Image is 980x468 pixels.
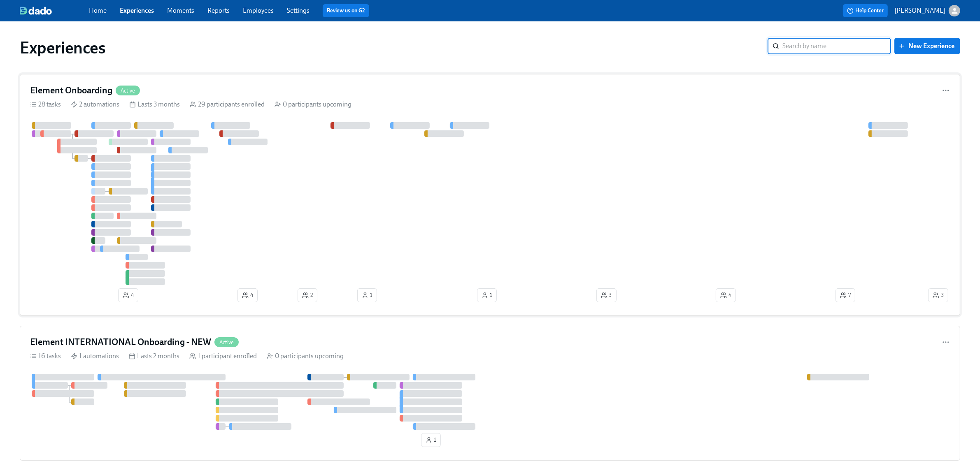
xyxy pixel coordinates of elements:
span: 1 [362,291,372,299]
span: Active [214,339,239,345]
div: 16 tasks [30,352,61,361]
div: Lasts 3 months [129,100,180,109]
span: 1 [482,291,492,299]
a: Home [89,7,107,14]
button: Review us on G2 [323,4,369,17]
a: Moments [167,7,194,14]
a: Element OnboardingActive28 tasks 2 automations Lasts 3 months 29 participants enrolled 0 particip... [20,74,960,316]
span: 4 [720,291,731,299]
button: 4 [716,288,736,302]
span: 3 [933,291,944,299]
button: 4 [118,288,138,302]
a: Settings [287,7,310,14]
button: 1 [421,433,441,447]
p: [PERSON_NAME] [894,6,945,15]
button: 1 [357,288,377,302]
button: 4 [237,288,258,302]
div: Lasts 2 months [129,352,179,361]
div: 29 participants enrolled [190,100,265,109]
a: Reports [207,7,230,14]
a: Experiences [120,7,154,14]
a: Review us on G2 [327,7,365,15]
a: Element INTERNATIONAL Onboarding - NEWActive16 tasks 1 automations Lasts 2 months 1 participant e... [20,326,960,461]
div: 0 participants upcoming [267,352,344,361]
button: Help Center [843,4,888,17]
button: 1 [477,288,497,302]
span: 3 [601,291,612,299]
div: 2 automations [71,100,119,109]
button: 2 [298,288,317,302]
span: New Experience [900,42,954,50]
span: 2 [302,291,313,299]
div: 1 automations [71,352,119,361]
button: 7 [836,288,855,302]
span: 4 [123,291,134,299]
div: 28 tasks [30,100,61,109]
button: [PERSON_NAME] [894,5,960,16]
input: Search by name [782,38,891,54]
img: dado [20,7,52,15]
span: 7 [840,291,851,299]
div: 0 participants upcoming [275,100,351,109]
button: New Experience [894,38,960,54]
span: Active [116,88,140,94]
span: 4 [242,291,253,299]
button: 3 [596,288,617,302]
h4: Element Onboarding [30,84,112,97]
h1: Experiences [20,38,106,58]
button: 3 [928,288,948,302]
span: Help Center [847,7,884,15]
a: Employees [243,7,274,14]
a: dado [20,7,89,15]
span: 1 [426,436,436,444]
h4: Element INTERNATIONAL Onboarding - NEW [30,336,211,348]
div: 1 participant enrolled [189,352,257,361]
